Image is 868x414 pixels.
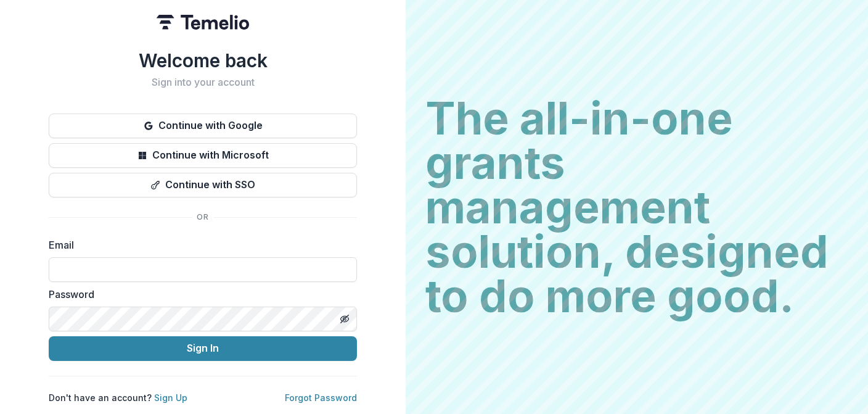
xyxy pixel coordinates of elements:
button: Sign In [49,336,357,361]
button: Toggle password visibility [335,309,354,329]
h2: Sign into your account [49,77,357,88]
label: Email [49,238,350,252]
a: Forgot Password [285,392,357,403]
h1: Welcome back [49,49,357,72]
a: Sign Up [154,392,187,403]
button: Continue with Microsoft [49,143,357,168]
label: Password [49,287,350,302]
button: Continue with Google [49,114,357,138]
button: Continue with SSO [49,173,357,197]
img: Temelio [157,15,249,30]
p: Don't have an account? [49,391,187,404]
